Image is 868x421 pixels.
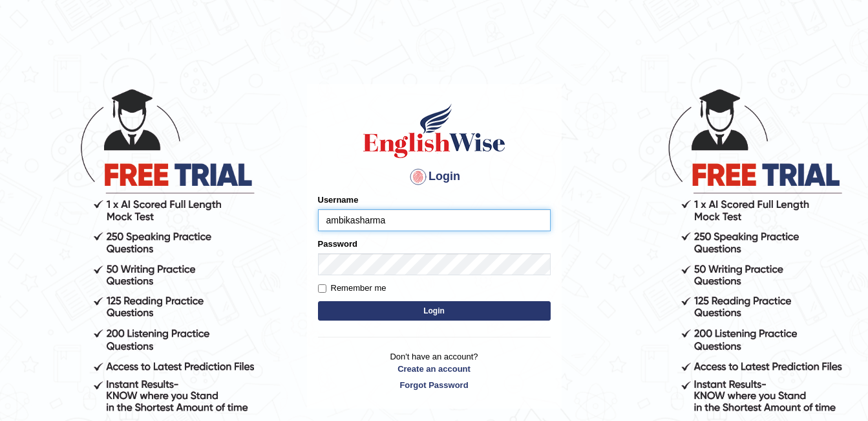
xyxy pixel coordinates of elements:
[318,282,386,295] label: Remember me
[318,363,551,375] a: Create an account
[361,102,508,160] img: Logo of English Wise sign in for intelligent practice with AI
[318,194,359,206] label: Username
[318,350,551,391] p: Don't have an account?
[318,379,551,391] a: Forgot Password
[318,166,551,187] h4: Login
[318,284,326,293] input: Remember me
[318,301,551,321] button: Login
[318,238,357,250] label: Password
